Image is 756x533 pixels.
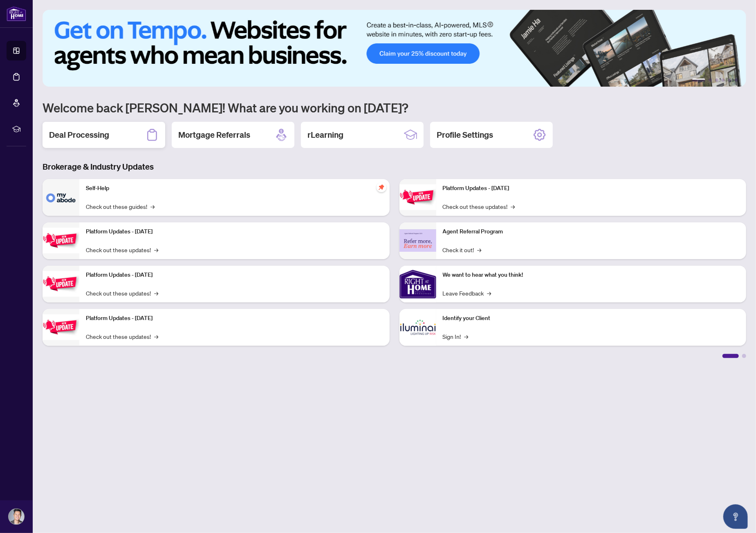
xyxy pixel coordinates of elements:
span: → [150,202,155,211]
span: → [478,245,482,254]
img: Slide 0 [43,10,746,87]
button: 1 [692,78,705,82]
p: We want to hear what you think! [443,271,740,280]
span: → [511,202,515,211]
p: Agent Referral Program [443,227,740,236]
span: → [154,245,158,254]
button: Open asap [723,504,748,529]
span: → [464,332,469,341]
img: Platform Updates - June 23, 2025 [399,184,436,210]
button: 3 [715,78,718,82]
p: Platform Updates - [DATE] [86,227,383,236]
button: 5 [728,78,731,82]
button: 2 [709,78,712,82]
h1: Welcome back [PERSON_NAME]! What are you working on [DATE]? [43,100,746,115]
a: Check out these updates!→ [86,245,158,254]
a: Check out these updates!→ [443,202,515,211]
h2: Profile Settings [437,129,493,141]
img: Profile Icon [9,509,24,524]
a: Leave Feedback→ [443,289,491,298]
img: logo [7,6,26,21]
a: Check out these updates!→ [86,332,158,341]
a: Check out these updates!→ [86,289,158,298]
span: → [154,332,158,341]
a: Sign In!→ [443,332,469,341]
span: → [487,289,491,298]
h2: Deal Processing [49,129,109,141]
span: → [154,289,158,298]
p: Platform Updates - [DATE] [86,314,383,323]
span: pushpin [377,182,386,192]
a: Check it out!→ [443,245,482,254]
img: Self-Help [43,179,79,216]
p: Identify your Client [443,314,740,323]
p: Platform Updates - [DATE] [443,184,740,193]
img: Agent Referral Program [399,229,436,252]
h3: Brokerage & Industry Updates [43,161,746,172]
button: 4 [722,78,725,82]
img: Platform Updates - July 21, 2025 [43,271,79,297]
img: Platform Updates - September 16, 2025 [43,228,79,253]
img: Platform Updates - July 8, 2025 [43,314,79,340]
a: Check out these guides!→ [86,202,155,211]
button: 6 [735,78,738,82]
p: Platform Updates - [DATE] [86,271,383,280]
h2: Mortgage Referrals [178,129,250,141]
p: Self-Help [86,184,383,193]
img: We want to hear what you think! [399,266,436,302]
img: Identify your Client [399,309,436,346]
h2: rLearning [307,129,343,141]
